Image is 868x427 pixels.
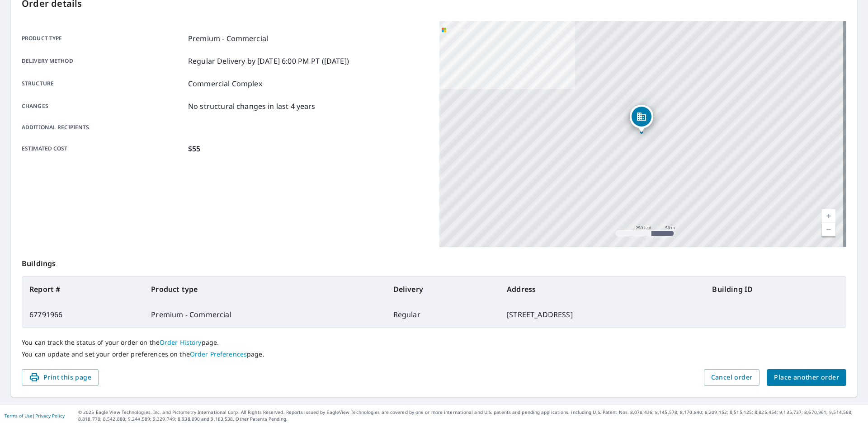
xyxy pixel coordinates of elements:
span: Cancel order [711,372,753,383]
th: Delivery [386,277,500,302]
button: Print this page [22,369,99,386]
p: Additional recipients [22,123,184,131]
span: Print this page [29,372,91,383]
td: Premium - Commercial [144,302,386,327]
th: Report # [22,277,144,302]
div: Dropped pin, building 1, Commercial property, 1220 N Signal Butte Rd Mesa, AZ 85207 [630,105,653,133]
p: Premium - Commercial [188,33,268,44]
td: [STREET_ADDRESS] [500,302,705,327]
a: Privacy Policy [35,413,65,419]
span: Place another order [774,372,839,383]
a: Current Level 17, Zoom Out [822,223,835,236]
td: Regular [386,302,500,327]
p: $55 [188,143,200,154]
a: Order Preferences [190,350,247,358]
p: | [5,413,65,418]
a: Current Level 17, Zoom In [822,209,835,223]
p: Estimated cost [22,143,184,154]
p: Delivery method [22,56,184,66]
a: Order History [160,338,202,347]
th: Product type [144,277,386,302]
p: Product type [22,33,184,44]
p: You can track the status of your order on the page. [22,338,846,347]
p: Changes [22,101,184,112]
button: Cancel order [704,369,760,386]
a: Terms of Use [5,413,33,419]
p: No structural changes in last 4 years [188,101,316,112]
p: You can update and set your order preferences on the page. [22,350,846,358]
p: Buildings [22,247,846,276]
p: Structure [22,78,184,89]
p: Commercial Complex [188,78,262,89]
th: Building ID [705,277,846,302]
th: Address [500,277,705,302]
button: Place another order [767,369,846,386]
p: © 2025 Eagle View Technologies, Inc. and Pictometry International Corp. All Rights Reserved. Repo... [78,409,863,422]
td: 67791966 [22,302,144,327]
p: Regular Delivery by [DATE] 6:00 PM PT ([DATE]) [188,56,349,66]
